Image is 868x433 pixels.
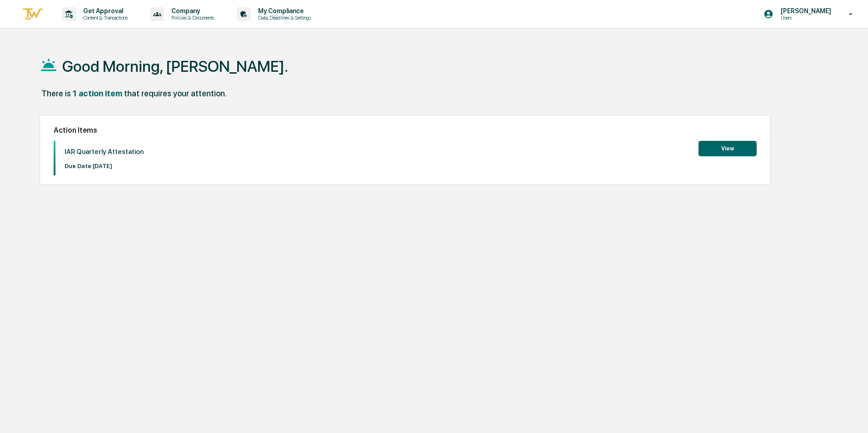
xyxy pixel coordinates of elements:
div: that requires your attention. [124,89,227,98]
p: Users [773,15,836,21]
p: Data, Deadlines & Settings [251,15,315,21]
p: Company [164,7,219,15]
p: Due Date: [DATE] [65,163,144,169]
img: logo [22,7,44,22]
p: [PERSON_NAME] [773,7,836,15]
p: IAR Quarterly Attestation [65,148,144,156]
p: Get Approval [76,7,132,15]
div: 1 action item [73,89,122,98]
a: View [698,144,757,152]
h2: Action Items [54,126,757,134]
h1: Good Morning, [PERSON_NAME]. [62,57,288,75]
button: View [698,141,757,156]
div: There is [41,89,71,98]
p: Policies & Documents [164,15,219,21]
p: My Compliance [251,7,315,15]
p: Content & Transactions [76,15,132,21]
